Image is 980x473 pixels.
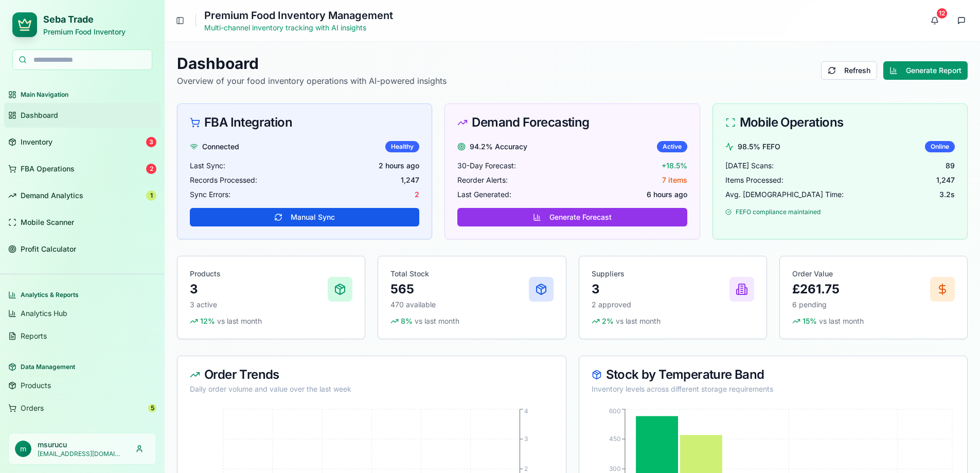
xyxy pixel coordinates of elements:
a: Mobile Scanner [4,210,161,235]
span: 1,247 [936,175,955,185]
h1: Dashboard [177,54,447,73]
div: Active [657,141,687,152]
tspan: 3 [524,435,528,443]
span: +18.5% [662,161,687,171]
span: vs last month [616,316,661,326]
span: 2 [415,189,419,200]
p: £261.75 [792,281,930,297]
button: Generate Forecast [457,208,687,226]
p: msurucu [38,440,123,450]
button: Refresh [821,61,877,80]
div: 1 [146,190,156,201]
p: Products [190,269,328,279]
span: Connected [202,142,239,152]
p: 2 approved [592,300,729,310]
div: Main Navigation [4,86,161,103]
a: FBA Operations2 [4,156,161,181]
a: Reports [4,326,161,346]
div: Online [925,141,955,152]
span: Profit Calculator [21,244,76,254]
tspan: 300 [609,465,620,472]
span: Inventory [21,137,52,147]
div: Data Management [4,359,161,375]
p: Total Stock [390,269,528,279]
span: Demand Analytics [21,190,83,201]
p: Multi-channel inventory tracking with AI insights [204,23,393,33]
div: Stock by Temperature Band [592,369,955,381]
span: 98.5% FEFO [738,142,780,152]
span: 94.2% Accuracy [470,142,527,152]
span: vs last month [415,316,459,326]
p: 3 [190,281,328,297]
span: m [15,441,31,457]
span: Records Processed: [190,175,257,185]
span: Reorder Alerts: [457,175,508,185]
a: Demand Analytics1 [4,183,161,208]
div: Order Trends [190,369,554,381]
span: FEFO compliance maintained [736,208,821,216]
span: Last Generated: [457,189,511,200]
span: Mobile Scanner [21,217,74,227]
button: Generate Report [883,61,968,80]
span: 3.2s [939,189,955,200]
div: 5 [148,404,156,412]
span: FBA Operations [21,164,75,174]
p: 3 [592,281,729,297]
a: Analytics Hub [4,303,161,324]
div: FBA Integration [190,116,419,129]
span: Analytics Hub [21,308,67,319]
span: 1,247 [401,175,419,185]
p: 6 pending [792,300,930,310]
a: Profit Calculator [4,237,161,261]
a: Dashboard [4,103,161,128]
span: 7 items [662,175,687,185]
tspan: 2 [524,465,528,472]
span: Sync Errors: [190,189,230,200]
div: 2 [146,164,156,174]
tspan: 4 [524,407,528,415]
span: Products [21,380,51,391]
a: Inventory3 [4,130,161,154]
p: Suppliers [592,269,729,279]
span: 6 hours ago [647,189,687,200]
p: [EMAIL_ADDRESS][DOMAIN_NAME] [38,450,123,458]
span: vs last month [217,316,262,326]
p: Order Value [792,269,930,279]
div: 12 [937,8,947,19]
div: Healthy [385,141,419,152]
p: 3 active [190,300,328,310]
div: Analytics & Reports [4,287,161,303]
h1: Premium Food Inventory Management [204,8,393,23]
p: 470 available [390,300,528,310]
button: 12 [924,10,945,31]
span: Last Sync: [190,161,225,171]
span: 30-Day Forecast: [457,161,516,171]
tspan: 450 [609,435,620,443]
div: Inventory levels across different storage requirements [592,384,955,394]
span: 2 hours ago [379,161,419,171]
p: Overview of your food inventory operations with AI-powered insights [177,75,447,87]
button: Manual Sync [190,208,419,226]
span: 8 % [401,316,413,326]
div: Mobile Operations [725,116,955,129]
span: Dashboard [21,110,58,120]
tspan: 600 [609,407,620,415]
span: 15 % [803,316,817,326]
p: Premium Food Inventory [43,27,126,37]
h2: Seba Trade [43,12,126,27]
span: 89 [946,161,955,171]
div: Daily order volume and value over the last week [190,384,554,394]
p: 565 [390,281,528,297]
span: Items Processed: [725,175,783,185]
span: [DATE] Scans: [725,161,774,171]
span: vs last month [819,316,864,326]
span: Reports [21,331,47,341]
a: Products [4,375,161,396]
span: 2 % [602,316,614,326]
div: Demand Forecasting [457,116,687,129]
span: Orders [21,403,44,413]
div: 3 [146,137,156,147]
span: Avg. [DEMOGRAPHIC_DATA] Time: [725,189,844,200]
a: Suppliers [4,421,161,441]
span: 12 % [200,316,215,326]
